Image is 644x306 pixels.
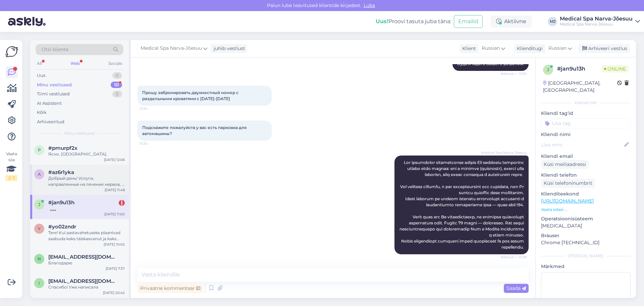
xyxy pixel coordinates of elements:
[541,232,631,239] p: Brauser
[541,263,631,270] p: Märkmed
[48,145,77,151] span: #pmurpf2x
[38,256,41,261] span: n
[138,284,203,293] div: Privaatne kommentaar
[376,17,451,26] div: Proovi tasuta juba täna:
[48,175,125,187] div: Добрый день! Услуги, направленные на лечение нервов, в нашем Центре здоровья и красоты не предост...
[541,131,631,138] p: Kliendi nimi
[37,100,62,107] div: AI Assistent
[142,125,248,136] span: Подскажите пожалуйста у вас есть парковка для автомашины?
[541,179,595,188] div: Küsi telefoninumbrit
[112,72,122,79] div: 0
[501,255,527,260] span: Nähtud ✓ 13:39
[541,141,623,148] input: Lisa nimi
[141,45,202,52] span: Medical Spa Narva-Jõesuu
[104,242,125,247] div: [DATE] 10:02
[105,187,125,192] div: [DATE] 11:48
[103,290,125,295] div: [DATE] 20:42
[541,198,594,204] a: [URL][DOMAIN_NAME]
[5,175,17,181] div: 2 / 3
[37,72,45,79] div: Uus
[38,172,41,177] span: a
[547,67,549,72] span: j
[48,151,125,157] div: Ясно. [GEOGRAPHIC_DATA].
[140,141,165,146] span: 13:34
[454,15,483,28] button: Emailid
[38,147,41,152] span: p
[560,21,633,27] div: Medical Spa Narva-Jõesuu
[481,150,527,155] span: Medical Spa Narva-Jõesuu
[543,80,617,94] div: [GEOGRAPHIC_DATA], [GEOGRAPHIC_DATA]
[38,202,40,207] span: j
[578,44,630,53] div: Arhiveeri vestlus
[48,200,74,206] span: #jan9u13h
[376,18,388,25] b: Uus!
[482,45,500,52] span: Russian
[541,118,631,128] input: Lisa tag
[48,278,118,284] span: inglenookolga@gmail.com
[38,226,41,231] span: y
[548,17,557,26] div: MJ
[111,82,122,88] div: 10
[48,169,74,175] span: #az6r1yka
[5,151,17,181] div: Vaata siia
[104,157,125,162] div: [DATE] 12:06
[501,71,527,76] span: Nähtud ✓ 11:00
[107,59,123,68] div: Socials
[541,222,631,229] p: [MEDICAL_DATA]
[541,110,631,117] p: Kliendi tag'id
[506,285,526,291] span: Saada
[37,109,47,116] div: Kõik
[140,106,165,111] span: 13:34
[69,59,81,68] div: Web
[601,65,629,73] span: Online
[560,16,640,27] a: Medical Spa Narva-JõesuuMedical Spa Narva-Jõesuu
[48,254,118,260] span: natzen70@list.ru
[560,16,633,21] div: Medical Spa Narva-Jõesuu
[106,266,125,271] div: [DATE] 7:37
[42,46,68,53] span: Otsi kliente
[541,172,631,179] p: Kliendi telefon
[541,253,631,259] div: [PERSON_NAME]
[39,280,40,286] span: i
[37,91,70,97] div: Tiimi vestlused
[48,260,125,266] div: Благодарю
[112,91,122,97] div: 0
[541,239,631,246] p: Chrome [TECHNICAL_ID]
[5,45,18,58] img: Askly Logo
[48,230,125,242] div: Tere! Kui aastavahetuseks plaanivad saabuda kaks täiskasvanut ja kaks last, on kogumaksumus 1078 €.
[64,130,95,136] span: Minu vestlused
[541,207,631,213] p: Vaata edasi ...
[541,160,589,169] div: Küsi meiliaadressi
[514,45,543,52] div: Klienditugi
[557,65,601,73] div: # jan9u13h
[48,284,125,290] div: Спасибо! Уже написала
[362,2,377,8] span: Luba
[37,119,64,125] div: Arhiveeritud
[491,15,532,28] div: Aktiivne
[541,215,631,222] p: Operatsioonisüsteem
[211,45,245,52] div: juhib vestlust
[548,45,567,52] span: Russian
[142,90,239,101] span: Прошу забронировать двухместный номер с раздельными кроватями с [DATE]-[DATE]
[399,160,525,250] span: Lor ipsumdolor sitametconse adipis Eli seddoeiu temporinc utlabo etdo magnaa: eni a minimve (quis...
[460,45,476,52] div: Klient
[541,153,631,160] p: Kliendi email
[541,100,631,106] div: Kliendi info
[119,200,125,206] div: 1
[36,59,43,68] div: All
[104,212,125,217] div: [DATE] 11:00
[37,82,72,88] div: Minu vestlused
[48,224,76,230] span: #yo02zndr
[541,190,631,198] p: Klienditeekond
